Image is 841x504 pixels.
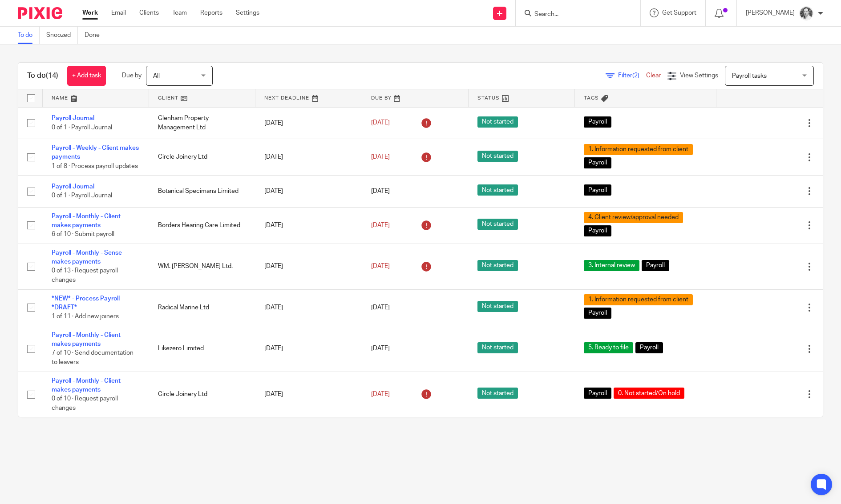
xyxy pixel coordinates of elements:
span: [DATE] [371,391,390,397]
span: 0. Not started/On hold [614,388,684,399]
span: Not started [477,301,518,312]
span: [DATE] [371,120,390,126]
span: Payroll tasks [732,73,767,79]
span: Not started [477,219,518,230]
a: Settings [236,8,259,17]
span: 6 of 10 · Submit payroll [52,231,114,237]
a: Payroll - Monthly - Client makes payments [52,213,121,228]
a: Team [172,8,187,17]
td: [DATE] [255,289,362,326]
span: [DATE] [371,304,390,311]
span: [DATE] [371,346,390,352]
a: Payroll - Monthly - Client makes payments [52,378,121,393]
span: All [153,73,160,79]
span: Payroll [584,308,611,319]
a: + Add task [67,66,106,86]
span: Payroll [584,225,611,236]
td: [DATE] [255,176,362,207]
span: [DATE] [371,263,390,269]
span: 1 of 11 · Add new joiners [52,313,119,320]
td: [DATE] [255,326,362,372]
a: Payroll - Monthly - Client makes payments [52,332,121,347]
span: (2) [632,72,639,79]
span: Payroll [584,184,611,196]
span: 0 of 10 · Request payroll changes [52,396,118,411]
td: Circle Joinery Ltd [149,139,255,175]
span: 1 of 8 · Process payroll updates [52,163,138,169]
td: [DATE] [255,107,362,139]
span: Payroll [584,116,611,128]
td: Botanical Specimans Limited [149,176,255,207]
span: Not started [477,388,518,399]
span: Filter [618,72,646,79]
span: Tags [584,96,599,100]
span: 0 of 1 · Payroll Journal [52,192,112,199]
p: [PERSON_NAME] [746,8,795,17]
a: Payroll - Monthly - Sense makes payments [52,250,122,265]
a: To do [18,27,40,44]
span: 1. Information requested from client [584,294,693,305]
span: Get Support [662,10,696,16]
span: 3. Internal review [584,260,639,271]
a: Payroll - Weekly - Client makes payments [52,145,139,160]
td: Borders Hearing Care Limited [149,207,255,244]
td: [DATE] [255,139,362,175]
span: [DATE] [371,188,390,194]
td: Circle Joinery Ltd [149,372,255,417]
a: Email [111,8,126,17]
span: [DATE] [371,222,390,228]
span: Payroll [635,342,663,353]
a: *NEW* - Process Payroll *DRAFT* [52,296,120,311]
span: 4. Client review/approval needed [584,212,683,223]
span: 7 of 10 · Send documentation to leavers [52,350,133,366]
span: 5. Ready to file [584,342,633,353]
span: Not started [477,151,518,162]
a: Snoozed [46,27,78,44]
span: Payroll [584,157,611,168]
span: View Settings [680,72,718,79]
span: 0 of 1 · Payroll Journal [52,124,112,131]
span: Payroll [642,260,669,271]
span: [DATE] [371,154,390,160]
a: Work [82,8,98,17]
span: Not started [477,116,518,128]
a: Payroll Journal [52,184,94,190]
img: Pixie [18,7,62,19]
a: Payroll Journal [52,115,94,121]
td: [DATE] [255,207,362,244]
a: Done [85,27,106,44]
img: Rod%202%20Small.jpg [799,6,813,20]
td: [DATE] [255,372,362,417]
span: Not started [477,342,518,353]
td: Likezero Limited [149,326,255,372]
input: Search [534,11,614,19]
a: Clients [139,8,159,17]
td: WM. [PERSON_NAME] Ltd. [149,244,255,289]
span: (14) [46,72,58,79]
span: Not started [477,260,518,271]
span: 1. Information requested from client [584,144,693,155]
td: Radical Marine Ltd [149,289,255,326]
span: Payroll [584,388,611,399]
a: Reports [200,8,222,17]
span: 0 of 13 · Request payroll changes [52,268,118,284]
a: Clear [646,72,661,79]
p: Due by [122,71,142,80]
td: Glenham Property Management Ltd [149,107,255,139]
h1: To do [27,71,58,80]
span: Not started [477,184,518,196]
td: [DATE] [255,244,362,289]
